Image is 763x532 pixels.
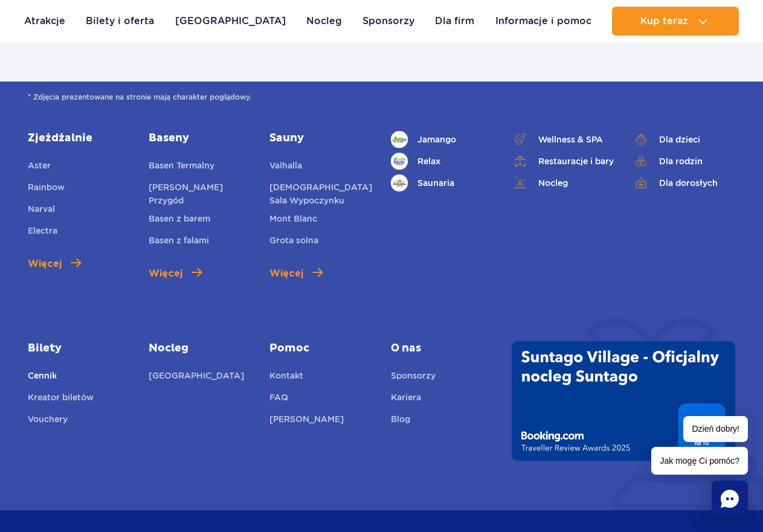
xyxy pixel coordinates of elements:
a: Dla dorosłych [633,175,735,191]
a: Bilety [28,341,130,356]
a: Zjeżdżalnie [28,131,130,146]
span: Więcej [149,266,182,281]
div: Chat [712,481,748,517]
span: Więcej [269,266,303,281]
a: Sponsorzy [391,369,436,386]
a: Sauny [269,131,372,146]
a: Narval [28,202,55,219]
a: Więcej [269,266,323,281]
a: Sponsorzy [362,7,414,36]
span: Dzień dobry! [683,416,748,442]
a: [PERSON_NAME] [269,412,344,429]
span: * Zdjęcia prezentowane na stronie mają charakter poglądowy. [28,91,735,103]
a: Basen Termalny [149,159,214,176]
a: FAQ [269,391,288,408]
a: Rainbow [28,181,65,197]
a: Cennik [28,369,57,386]
a: Basen z falami [149,234,209,251]
span: Valhalla [269,161,302,170]
a: Bilety i oferta [86,7,154,36]
span: Aster [28,161,51,170]
span: O nas [391,341,494,356]
a: Baseny [149,131,251,146]
a: Saunaria [391,175,494,191]
a: Pomoc [269,341,372,356]
span: Wellness & SPA [538,133,603,146]
a: Relax [391,153,494,170]
a: Valhalla [269,159,302,176]
span: Jak mogę Ci pomóc? [651,447,748,475]
a: Grota solna [269,234,318,251]
a: Więcej [149,266,202,281]
span: Narval [28,204,55,214]
a: Nocleg [149,341,251,356]
a: Nocleg [512,175,614,191]
img: Traveller Review Awards 2025' od Booking.com dla Suntago Village - wynik 9.1/10 [512,341,735,461]
a: [PERSON_NAME] Przygód [149,181,251,207]
a: Dla rodzin [633,153,735,170]
a: Kreator biletów [28,391,94,408]
button: Kup teraz [612,7,739,36]
a: Restauracje i bary [512,153,614,170]
span: Rainbow [28,182,65,192]
a: Vouchery [28,412,68,429]
a: Wellness & SPA [512,131,614,148]
a: Kariera [391,391,421,408]
a: Informacje i pomoc [495,7,591,36]
a: Jamango [391,131,494,148]
a: Więcej [28,257,81,271]
span: Jamango [417,133,456,146]
a: Mont Blanc [269,212,317,229]
a: Electra [28,224,57,241]
a: Aster [28,159,51,176]
a: Basen z barem [149,212,210,229]
a: Kontakt [269,369,303,386]
a: Atrakcje [24,7,65,36]
a: [DEMOGRAPHIC_DATA] Sala Wypoczynku [269,181,372,207]
a: [GEOGRAPHIC_DATA] [149,369,244,386]
a: [GEOGRAPHIC_DATA] [175,7,286,36]
span: Kup teraz [640,16,688,27]
span: Mont Blanc [269,214,317,223]
a: Blog [391,412,410,429]
a: Dla dzieci [633,131,735,148]
span: Więcej [28,257,62,271]
a: Nocleg [306,7,342,36]
a: Dla firm [435,7,474,36]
